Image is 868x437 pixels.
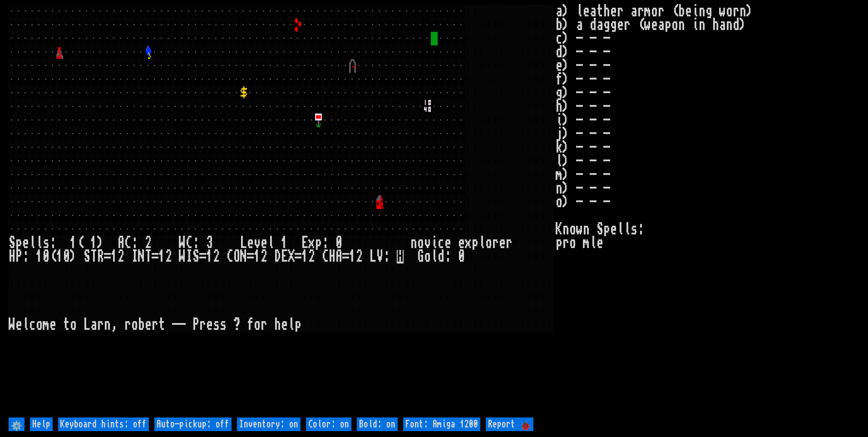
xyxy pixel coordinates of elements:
div: , [111,318,118,332]
div: 2 [145,236,152,250]
stats: a) leather armor (being worn) b) a dagger (weapon in hand) c) - - - d) - - - e) - - - f) - - - g)... [556,5,859,415]
div: r [152,318,158,332]
div: : [22,250,29,263]
div: C [227,250,233,263]
div: 2 [165,250,172,263]
div: h [274,318,281,332]
div: s [213,318,220,332]
div: ) [97,236,104,250]
div: e [247,236,254,250]
div: d [438,250,444,263]
div: f [247,318,254,332]
div: p [315,236,322,250]
input: Bold: on [357,417,398,431]
div: 1 [254,250,261,263]
div: i [431,236,438,250]
div: 1 [158,250,165,263]
div: 1 [36,250,43,263]
div: W [9,318,15,332]
div: r [199,318,206,332]
div: 0 [43,250,49,263]
div: H [329,250,335,263]
div: L [240,236,247,250]
div: : [192,236,199,250]
div: N [240,250,247,263]
div: : [322,236,329,250]
div: 2 [308,250,315,263]
div: r [506,236,513,250]
div: l [431,250,438,263]
div: W [179,250,186,263]
div: G [417,250,424,263]
div: W [179,236,186,250]
div: l [288,318,295,332]
div: 2 [213,250,220,263]
div: 3 [206,236,213,250]
div: l [22,318,29,332]
div: n [410,236,417,250]
div: e [22,236,29,250]
div: 2 [261,250,267,263]
div: m [43,318,49,332]
div: 1 [206,250,213,263]
div: C [322,250,329,263]
div: o [417,236,424,250]
div: o [36,318,43,332]
div: = [199,250,206,263]
div: t [158,318,165,332]
div: H [9,250,15,263]
div: A [335,250,342,263]
div: 1 [90,236,97,250]
div: ( [49,250,56,263]
mark: H [397,250,404,263]
div: r [97,318,104,332]
div: = [104,250,111,263]
div: 1 [111,250,118,263]
div: ? [233,318,240,332]
div: T [145,250,152,263]
div: v [254,236,261,250]
div: A [118,236,124,250]
div: o [70,318,77,332]
input: Help [30,417,53,431]
div: 1 [301,250,308,263]
div: 0 [63,250,70,263]
div: n [104,318,111,332]
div: e [49,318,56,332]
div: r [124,318,131,332]
div: s [43,236,49,250]
div: V [376,250,383,263]
div: e [499,236,506,250]
div: l [267,236,274,250]
div: X [288,250,295,263]
div: o [254,318,261,332]
div: c [438,236,444,250]
div: N [138,250,145,263]
div: 2 [118,250,124,263]
div: = [295,250,301,263]
div: C [186,236,192,250]
div: : [383,250,390,263]
div: L [370,250,376,263]
div: o [424,250,431,263]
div: p [295,318,301,332]
div: C [124,236,131,250]
div: r [261,318,267,332]
div: x [465,236,472,250]
div: : [444,250,451,263]
div: 1 [349,250,356,263]
div: 0 [458,250,465,263]
div: c [29,318,36,332]
div: e [15,318,22,332]
div: - [172,318,179,332]
div: a [90,318,97,332]
div: : [49,236,56,250]
div: 1 [70,236,77,250]
div: O [233,250,240,263]
div: e [444,236,451,250]
input: ⚙️ [9,417,25,431]
div: S [192,250,199,263]
div: r [492,236,499,250]
div: o [131,318,138,332]
input: Keyboard hints: off [58,417,149,431]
